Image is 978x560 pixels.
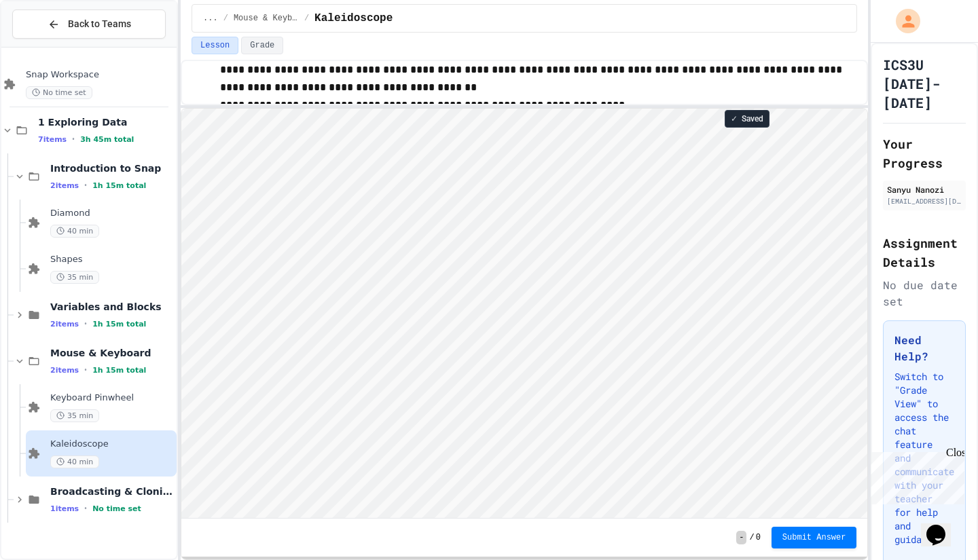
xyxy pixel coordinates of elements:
[92,504,141,513] span: No time set
[92,320,146,329] span: 1h 15m total
[50,438,174,450] span: Kaleidoscope
[883,55,966,112] h1: ICS3U [DATE]-[DATE]
[304,13,309,24] span: /
[865,447,964,504] iframe: chat widget
[883,234,966,272] h2: Assignment Details
[84,503,87,514] span: •
[314,10,393,26] span: Kaleidoscope
[50,271,99,284] span: 35 min
[50,208,174,219] span: Diamond
[882,5,924,37] div: My Account
[894,332,954,365] h3: Need Help?
[12,10,166,39] button: Back to Teams
[84,180,87,191] span: •
[883,134,966,172] h2: Your Progress
[50,366,79,375] span: 2 items
[50,254,174,265] span: Shapes
[887,183,962,195] div: Sanyu Nanozi
[80,135,134,144] span: 3h 45m total
[203,13,218,24] span: ...
[50,301,174,313] span: Variables and Blocks
[84,365,87,375] span: •
[894,370,954,546] p: Switch to "Grade View" to access the chat feature and communicate with your teacher for help and ...
[234,13,299,24] span: Mouse & Keyboard
[92,366,146,375] span: 1h 15m total
[50,504,79,513] span: 1 items
[223,13,228,24] span: /
[92,181,146,190] span: 1h 15m total
[50,392,174,404] span: Keyboard Pinwheel
[887,196,962,206] div: [EMAIL_ADDRESS][DOMAIN_NAME]
[50,347,174,359] span: Mouse & Keyboard
[38,135,67,144] span: 7 items
[68,17,131,31] span: Back to Teams
[38,116,174,128] span: 1 Exploring Data
[921,506,964,546] iframe: chat widget
[50,409,99,422] span: 35 min
[50,162,174,174] span: Introduction to Snap
[50,225,99,238] span: 40 min
[192,37,238,54] button: Lesson
[5,5,94,86] div: Chat with us now!Close
[50,320,79,329] span: 2 items
[241,37,283,54] button: Grade
[50,181,79,190] span: 2 items
[50,485,174,498] span: Broadcasting & Cloning
[26,86,92,99] span: No time set
[72,134,75,145] span: •
[50,455,99,468] span: 40 min
[26,69,174,81] span: Snap Workspace
[883,277,966,310] div: No due date set
[84,318,87,329] span: •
